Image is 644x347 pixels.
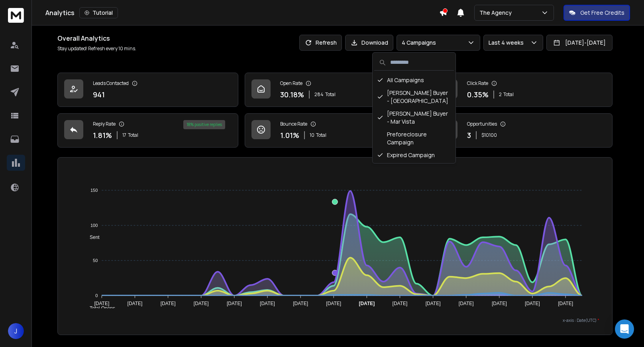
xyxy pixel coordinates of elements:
[314,91,324,98] span: 284
[93,121,116,127] p: Reply Rate
[489,39,527,47] p: Last 4 weeks
[374,107,454,128] div: [PERSON_NAME] Buyer - Mar Vista
[94,301,110,306] tspan: [DATE]
[183,120,225,129] div: 18 % positive replies
[280,89,304,100] p: 30.18 %
[374,74,454,87] div: All Campaigns
[280,121,307,127] p: Bounce Rate
[93,258,98,263] tspan: 50
[90,223,98,228] tspan: 100
[558,301,573,306] tspan: [DATE]
[128,301,143,306] tspan: [DATE]
[426,301,441,306] tspan: [DATE]
[45,7,439,18] div: Analytics
[84,306,115,311] span: Total Opens
[260,301,275,306] tspan: [DATE]
[280,130,299,141] p: 1.01 %
[90,188,98,193] tspan: 150
[326,301,342,306] tspan: [DATE]
[161,301,176,306] tspan: [DATE]
[499,91,502,98] span: 2
[316,132,326,138] span: Total
[79,7,118,18] button: Tutorial
[481,132,497,138] p: $ 10100
[492,301,507,306] tspan: [DATE]
[374,128,454,149] div: Preforeclosure Campaign
[293,301,308,306] tspan: [DATE]
[280,80,302,87] p: Open Rate
[71,317,599,323] p: x-axis : Date(UTC)
[310,132,314,138] span: 10
[325,91,336,98] span: Total
[194,301,209,306] tspan: [DATE]
[374,87,454,107] div: [PERSON_NAME] Buyer - [GEOGRAPHIC_DATA]
[580,9,624,17] p: Get Free Credits
[615,319,634,339] div: Open Intercom Messenger
[459,301,474,306] tspan: [DATE]
[374,149,454,162] div: Expired Campaign
[467,130,471,141] p: 3
[84,235,100,240] span: Sent
[316,39,337,47] p: Refresh
[503,91,514,98] span: Total
[361,39,388,47] p: Download
[402,39,439,47] p: 4 Campaigns
[227,301,242,306] tspan: [DATE]
[467,121,497,127] p: Opportunities
[8,323,24,339] span: J
[467,80,488,87] p: Click Rate
[359,301,375,306] tspan: [DATE]
[93,130,112,141] p: 1.81 %
[57,45,136,52] p: Stay updated! Refresh every 10 mins.
[525,301,540,306] tspan: [DATE]
[57,34,136,43] h1: Overall Analytics
[93,80,129,87] p: Leads Contacted
[95,293,98,298] tspan: 0
[93,89,105,100] p: 941
[479,9,515,17] p: The Agency
[467,89,489,100] p: 0.35 %
[122,132,126,138] span: 17
[393,301,408,306] tspan: [DATE]
[128,132,138,138] span: Total
[546,35,613,51] button: [DATE]-[DATE]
